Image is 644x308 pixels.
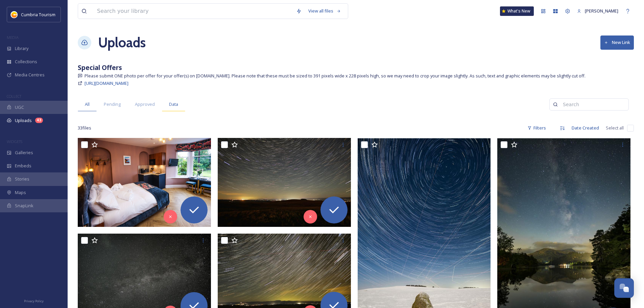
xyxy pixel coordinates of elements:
[15,117,32,124] span: Uploads
[559,98,625,111] input: Search
[7,35,19,40] span: MEDIA
[606,125,624,131] span: Select all
[21,11,55,18] span: Cumbria Tourism
[85,80,128,86] span: [URL][DOMAIN_NAME]
[15,149,33,156] span: Galleries
[11,11,18,18] img: images.jpg
[78,138,211,227] img: ext_1757274131.98187_oh@olantaharding.co.uk-Screenshot 2025-06-03 at 18.32.01.png
[15,176,29,182] span: Stories
[524,121,549,135] div: Filters
[614,278,634,298] button: Open Chat
[568,121,602,135] div: Date Created
[600,35,634,49] button: New Link
[104,101,121,108] span: Pending
[135,101,155,108] span: Approved
[78,125,91,131] span: 33 file s
[15,104,24,111] span: UGC
[85,73,586,79] span: Please submit ONE photo per offer for your offer(s) on [DOMAIN_NAME]. Please note that these must...
[15,189,26,196] span: Maps
[98,32,146,53] a: Uploads
[15,45,28,52] span: Library
[305,4,344,18] a: View all files
[85,101,90,108] span: All
[85,79,128,87] a: [URL][DOMAIN_NAME]
[218,138,351,227] img: ext_1757176763.975001_marie-louisa@askhamhall.co.uk-PHOTO-2025-08-12-18-36-16-1.jpg
[574,4,622,18] a: [PERSON_NAME]
[15,163,31,169] span: Embeds
[7,139,22,144] span: WIDGETS
[15,203,33,209] span: SnapLink
[24,299,44,303] span: Privacy Policy
[94,4,293,19] input: Search your library
[15,72,45,78] span: Media Centres
[24,297,44,305] a: Privacy Policy
[585,8,618,14] span: [PERSON_NAME]
[500,6,534,16] a: What's New
[15,58,37,65] span: Collections
[169,101,178,108] span: Data
[78,63,122,72] strong: Special Offers
[35,118,43,123] div: 43
[7,94,21,99] span: COLLECT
